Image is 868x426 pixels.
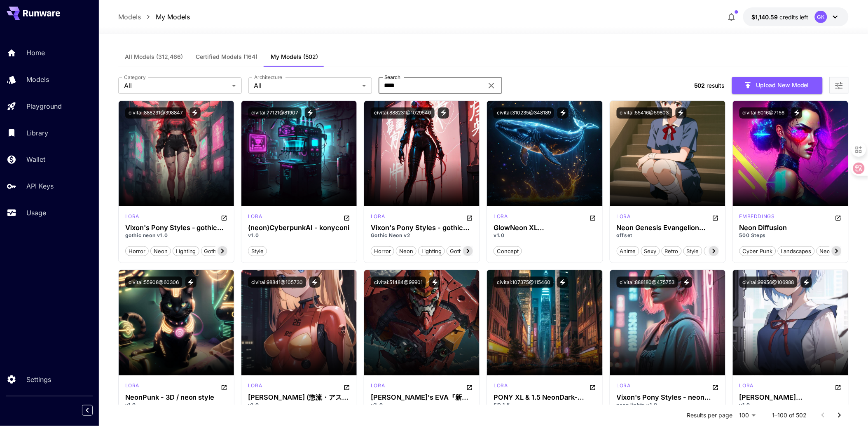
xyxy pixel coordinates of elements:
button: concept [494,246,522,256]
button: lighting [173,246,199,256]
button: civitai:77121@81907 [248,107,302,119]
span: All Models (312,466) [125,53,183,61]
button: anime [617,246,639,256]
button: Open in CivitAI [466,213,473,223]
button: View trigger words [185,277,197,288]
p: v1.0 [248,232,350,239]
button: Collapse sidebar [82,405,93,416]
p: v1.0 [248,401,350,409]
div: Collapse sidebar [88,403,99,418]
p: Settings [26,375,51,384]
span: gothic [447,247,469,256]
p: lora [617,213,631,220]
p: lora [371,213,385,220]
p: offset [617,232,719,239]
button: 1990s [704,246,725,256]
button: civitai:310235@348189 [494,107,554,119]
button: civitai:98841@105730 [248,277,306,288]
h3: Vixon's Pony Styles - gothic neon [371,224,473,232]
button: Open in CivitAI [712,382,719,392]
button: View trigger words [791,107,802,119]
button: horror [125,246,149,256]
p: Playground [26,101,62,111]
div: Pony [371,213,385,223]
button: Go to next page [831,407,848,424]
button: View trigger words [438,107,449,119]
button: Open in CivitAI [344,382,350,392]
button: Open in CivitAI [221,213,227,223]
button: Open in CivitAI [590,382,596,392]
button: retro [662,246,682,256]
div: (neon)CyberpunkAI - konyconi [248,224,350,232]
span: horror [126,247,148,256]
h3: PONY XL & 1.5 NeonDark-Backgrounds [494,393,596,401]
button: View trigger words [676,107,687,119]
p: lora [739,382,753,389]
span: All [254,81,359,91]
span: gothic [201,247,224,256]
div: SD 1.5 [248,213,262,223]
p: v1.0 [125,401,227,409]
button: Open in CivitAI [466,382,473,392]
p: lora [125,382,139,389]
p: lora [371,382,385,389]
p: My Models [156,12,190,22]
p: SD 1.5 [494,401,596,409]
p: lora [617,382,631,389]
span: credits left [779,14,808,21]
div: 100 [736,409,759,421]
label: Category [124,74,146,81]
button: View trigger words [801,277,812,288]
div: $1,140.59446 [751,13,808,21]
button: civitai:99956@106988 [739,277,798,288]
button: gothic [447,246,470,256]
h3: NeonPunk - 3D / neon style [125,393,227,401]
span: neon [817,247,837,256]
div: Pony [617,382,631,392]
span: style [248,247,267,256]
div: SD 1.5 [494,382,508,392]
h3: GlowNeon XL [PERSON_NAME] [494,224,596,232]
p: Library [26,128,48,138]
span: neon [151,247,171,256]
p: v1.0 [494,232,596,239]
div: SD 1.5 [125,382,139,392]
p: Models [26,74,49,84]
button: style [248,246,267,256]
button: civitai:55908@60306 [125,277,182,288]
button: View trigger words [305,107,316,119]
p: v1.0 [739,401,842,409]
div: SDXL 1.0 [494,213,508,223]
span: All [124,81,229,91]
p: Usage [26,208,46,218]
span: lighting [173,247,199,256]
div: Asuka Langley Soryu (惣流・アスカ・ラングレー) - Neon Genesis Evangelion (新世紀エヴァンゲリオン) [248,393,350,401]
span: 502 [694,82,705,89]
a: Models [118,12,141,22]
span: My Models (502) [271,53,318,61]
nav: breadcrumb [118,12,190,22]
h3: Vixon's Pony Styles - gothic neon [125,224,227,232]
button: horror [371,246,394,256]
h3: Neon Genesis Evangelion 1990s Anime Style [PERSON_NAME] [617,224,719,232]
button: Open in CivitAI [590,213,596,223]
span: lighting [419,247,445,256]
span: landscapes [778,247,814,256]
div: SD 1.5 [739,382,753,392]
p: Results per page [687,411,732,419]
button: View trigger words [429,277,440,288]
span: neon [396,247,416,256]
button: cyber punk [739,246,776,256]
p: lora [125,213,139,220]
p: Gothic Neon v2 [371,232,473,239]
button: Open in CivitAI [835,382,842,392]
button: civitai:107375@115460 [494,277,554,288]
button: civitai:55416@59803 [617,107,672,119]
button: View trigger words [190,107,201,119]
span: horror [371,247,394,256]
button: Open in CivitAI [221,382,227,392]
div: GK [815,11,827,23]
